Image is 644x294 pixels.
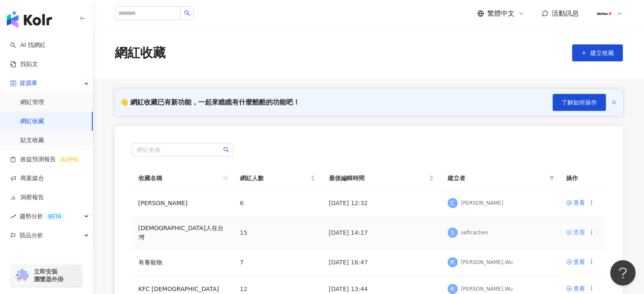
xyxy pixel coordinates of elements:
[559,167,606,190] th: 操作
[7,11,52,28] img: logo
[610,260,636,286] iframe: Help Scout Beacon - Open
[138,286,219,292] a: KFC [DEMOGRAPHIC_DATA]
[329,173,427,183] span: 最後編輯時間
[322,190,441,217] td: [DATE] 12:32
[10,214,16,220] span: rise
[596,5,612,22] img: 180x180px_JPG.jpg
[10,60,38,69] a: 找貼文
[223,147,229,153] span: search
[184,10,190,16] span: search
[19,207,64,226] span: 趨勢分析
[573,198,585,207] div: 查看
[573,284,585,293] div: 查看
[487,9,514,18] span: 繁體中文
[322,167,441,190] th: 最後編輯時間
[20,136,44,145] a: 貼文收藏
[461,200,503,207] div: [PERSON_NAME]
[451,198,455,208] span: C
[34,268,64,283] span: 立即安裝 瀏覽器外掛
[138,173,220,183] span: 收藏名稱
[573,228,585,237] div: 查看
[549,176,554,181] span: filter
[553,94,606,111] button: 了解如何操作
[451,258,455,267] span: R
[566,284,585,293] a: 查看
[547,172,556,184] span: filter
[10,155,81,164] a: 效益預測報告ALPHA
[566,198,585,207] a: 查看
[115,44,166,62] div: 網紅收藏
[322,249,441,276] td: [DATE] 16:47
[223,176,228,181] span: search
[451,228,454,237] span: S
[20,98,44,107] a: 網紅管理
[20,117,44,126] a: 網紅收藏
[448,173,546,183] span: 建立者
[19,226,43,245] span: 競品分析
[221,172,230,184] span: search
[11,264,82,287] a: chrome extension立即安裝 瀏覽器外掛
[240,229,248,236] span: 15
[566,228,585,237] a: 查看
[10,174,44,183] a: 商案媒合
[461,259,513,266] div: [PERSON_NAME].Wu
[590,49,614,56] span: 建立收藏
[240,173,309,183] span: 網紅人數
[552,9,579,17] span: 活動訊息
[240,286,248,292] span: 12
[19,74,37,93] span: 資源庫
[573,257,585,267] div: 查看
[120,98,300,107] div: 👋 網紅收藏已有新功能，一起來瞧瞧有什麼酷酷的功能吧！
[561,99,597,106] span: 了解如何操作
[138,200,188,206] a: [PERSON_NAME]
[322,217,441,249] td: [DATE] 14:17
[10,193,44,202] a: 洞察報告
[240,259,244,266] span: 7
[233,167,322,190] th: 網紅人數
[451,284,455,294] span: R
[10,41,46,49] a: searchAI 找網紅
[14,269,30,282] img: chrome extension
[572,44,623,61] button: 建立收藏
[138,225,224,241] a: [DEMOGRAPHIC_DATA]人在台灣
[461,229,488,236] div: seficachen
[566,257,585,267] a: 查看
[461,286,513,293] div: [PERSON_NAME].Wu
[45,212,64,221] div: BETA
[138,259,162,266] a: 有養寵物
[240,200,244,206] span: 6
